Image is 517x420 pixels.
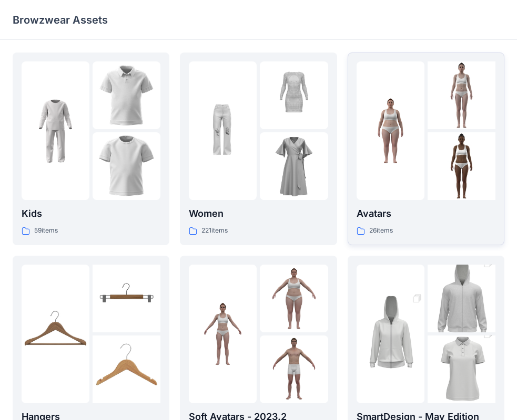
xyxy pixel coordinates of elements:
p: Kids [22,206,160,221]
img: folder 2 [428,248,495,350]
img: folder 3 [260,132,328,200]
p: 221 items [201,225,228,236]
img: folder 1 [357,283,424,385]
img: folder 3 [93,132,160,200]
p: Browzwear Assets [13,13,108,27]
a: folder 1folder 2folder 3Kids59items [13,52,169,245]
img: folder 2 [260,61,328,129]
p: 59 items [34,225,58,236]
p: Women [189,206,328,221]
img: folder 1 [357,97,424,165]
img: folder 2 [93,61,160,129]
img: folder 2 [428,61,495,129]
img: folder 3 [93,335,160,403]
img: folder 2 [260,265,328,332]
img: folder 1 [22,97,89,165]
a: folder 1folder 2folder 3Women221items [180,52,337,245]
img: folder 1 [189,97,257,165]
img: folder 1 [189,300,257,367]
img: folder 3 [260,335,328,403]
p: Avatars [357,206,495,221]
p: 26 items [369,225,393,236]
img: folder 1 [22,300,89,367]
a: folder 1folder 2folder 3Avatars26items [348,52,504,245]
img: folder 2 [93,265,160,332]
img: folder 3 [428,132,495,200]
